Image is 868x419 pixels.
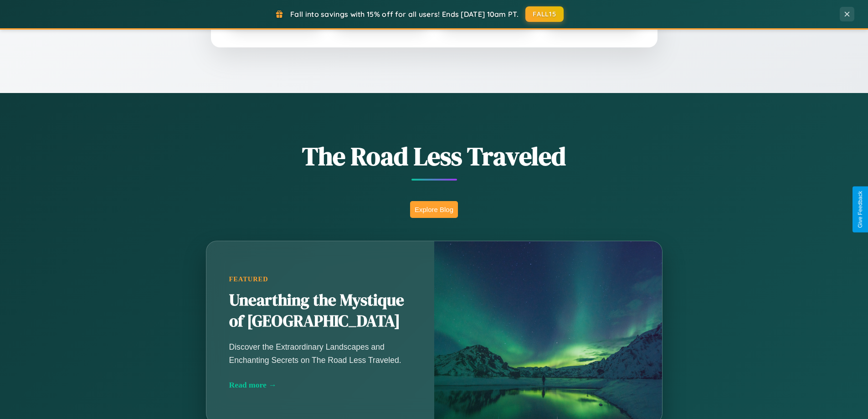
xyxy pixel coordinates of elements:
button: FALL15 [525,6,564,22]
span: Fall into savings with 15% off for all users! Ends [DATE] 10am PT. [290,10,519,19]
div: Give Feedback [857,191,863,228]
div: Read more → [229,380,411,390]
h1: The Road Less Traveled [161,139,708,174]
p: Discover the Extraordinary Landscapes and Enchanting Secrets on The Road Less Traveled. [229,341,411,366]
div: Featured [229,275,411,283]
button: Explore Blog [410,201,458,218]
h2: Unearthing the Mystique of [GEOGRAPHIC_DATA] [229,290,411,332]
